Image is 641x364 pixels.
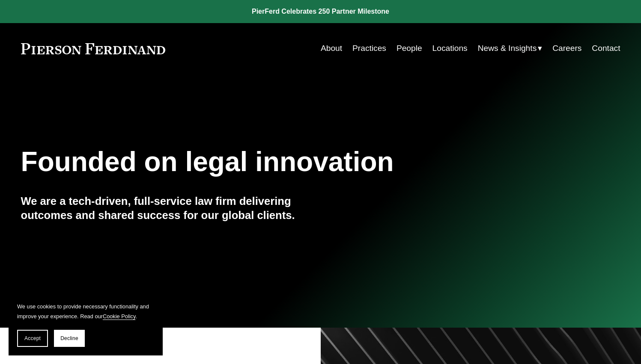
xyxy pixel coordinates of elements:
[321,40,342,56] a: About
[552,40,581,56] a: Careers
[24,335,41,341] span: Accept
[592,40,620,56] a: Contact
[17,330,48,347] button: Accept
[478,40,543,56] a: folder dropdown
[432,40,468,56] a: Locations
[54,330,85,347] button: Decline
[478,41,537,56] span: News & Insights
[103,313,136,320] a: Cookie Policy
[9,293,163,355] section: Cookie banner
[352,40,386,56] a: Practices
[21,194,321,222] h4: We are a tech-driven, full-service law firm delivering outcomes and shared success for our global...
[397,40,422,56] a: People
[21,146,521,178] h1: Founded on legal innovation
[17,302,154,321] p: We use cookies to provide necessary functionality and improve your experience. Read our .
[60,335,78,341] span: Decline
